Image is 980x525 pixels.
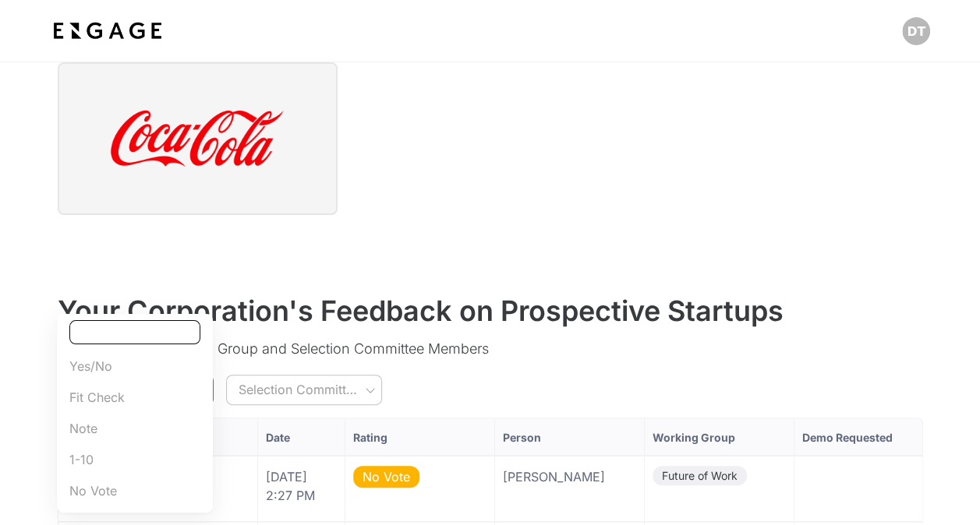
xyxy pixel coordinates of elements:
span: No Vote [69,481,200,500]
span: 1-10 [69,450,200,469]
span: Yes/No [69,357,200,375]
span: Fit Check [69,388,200,407]
span: Note [69,419,200,438]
